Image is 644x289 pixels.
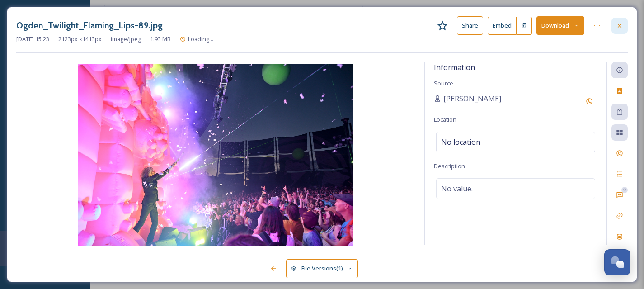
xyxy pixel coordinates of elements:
[536,16,584,35] button: Download
[58,35,102,43] span: 2123 px x 1413 px
[434,162,465,170] span: Description
[16,19,163,32] h3: Ogden_Twilight_Flaming_Lips-89.jpg
[441,183,473,194] span: No value.
[488,17,517,35] button: Embed
[443,93,501,104] span: [PERSON_NAME]
[434,79,453,87] span: Source
[621,187,628,193] div: 0
[16,64,415,247] img: Ogden_Twilight_Flaming_Lips-89.jpg
[150,35,171,43] span: 1.93 MB
[604,249,630,275] button: Open Chat
[457,16,483,35] button: Share
[434,62,475,72] span: Information
[434,115,456,123] span: Location
[16,35,49,43] span: [DATE] 15:23
[286,259,358,278] button: File Versions(1)
[111,35,141,43] span: image/jpeg
[441,137,480,147] span: No location
[188,35,213,43] span: Loading...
